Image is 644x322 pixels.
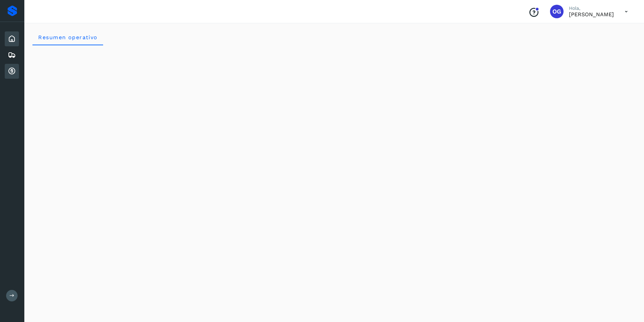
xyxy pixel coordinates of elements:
div: Inicio [5,31,19,46]
span: Resumen operativo [38,34,98,41]
p: OSCAR GUZMAN LOPEZ [569,11,614,18]
div: Cuentas por cobrar [5,64,19,79]
div: Embarques [5,48,19,63]
p: Hola, [569,5,614,11]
